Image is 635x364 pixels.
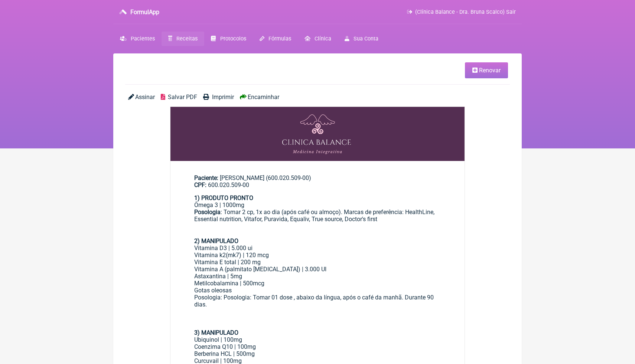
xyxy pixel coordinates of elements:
div: Metilcobalamina | 500mcg [194,280,441,287]
span: Encaminhar [248,94,279,101]
a: Fórmulas [253,32,298,46]
div: Astaxantina | 5mg [194,273,441,280]
span: Protocolos [220,36,246,42]
span: (Clínica Balance - Dra. Bruna Scalco) Sair [415,9,516,15]
div: Posologia: Posologia: Tomar 01 dose , abaixo da língua, após o café da manhã. Durante 90 dias. [194,294,441,329]
div: Gotas oleosas [194,287,441,294]
div: Vitamina E total | 200 mg [194,259,441,266]
span: Renovar [479,67,501,74]
h3: FormulApp [130,9,159,16]
div: Ubiquinol | 100mg [194,336,441,343]
div: Coenzima Q10 | 100mg [194,343,441,350]
strong: Posologia [194,209,221,216]
a: Clínica [298,32,338,46]
span: Clínica [315,36,331,42]
strong: 2) MANIPULADO [194,237,238,245]
a: (Clínica Balance - Dra. Bruna Scalco) Sair [407,9,516,15]
span: Receitas [176,36,198,42]
a: Receitas [162,32,204,46]
span: Fórmulas [268,36,291,42]
span: Sua Conta [354,36,378,42]
span: Imprimir [212,94,234,101]
div: [PERSON_NAME] (600.020.509-00) [194,174,441,188]
span: Pacientes [131,36,155,42]
div: 600.020.509-00 [194,181,441,188]
div: Vitamina D3 | 5.000 ui [194,245,441,252]
div: Berberina HCL | 500mg [194,350,441,357]
span: CPF: [194,181,206,188]
a: Renovar [465,62,508,78]
span: Paciente: [194,174,218,181]
div: : Tomar 2 cp, 1x ao dia (após café ou almoço). Marcas de preferência: HealthLine, Essential nutri... [194,209,441,237]
a: Salvar PDF [161,94,197,101]
a: Sua Conta [338,32,385,46]
div: Vitamina A (palmitato [MEDICAL_DATA]) | 3.000 UI [194,266,441,273]
a: Imprimir [203,94,234,101]
span: Assinar [135,94,155,101]
a: Encaminhar [240,94,279,101]
a: Pacientes [113,32,162,46]
span: Salvar PDF [168,94,197,101]
strong: 3) MANIPULADO [194,329,238,336]
a: Protocolos [204,32,253,46]
strong: 1) PRODUTO PRONTO [194,194,253,201]
a: Assinar [128,94,155,101]
div: Ômega 3 | 1000mg [194,201,441,209]
div: Vitamina k2(mk7) | 120 mcg [194,252,441,259]
img: OHRMBDAMBDLv2SiBD+EP9LuaQDBICIzAAAAAAAAAAAAAAAAAAAAAAAEAM3AEAAAAAAAAAAAAAAAAAAAAAAAAAAAAAYuAOAAAA... [170,107,465,161]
